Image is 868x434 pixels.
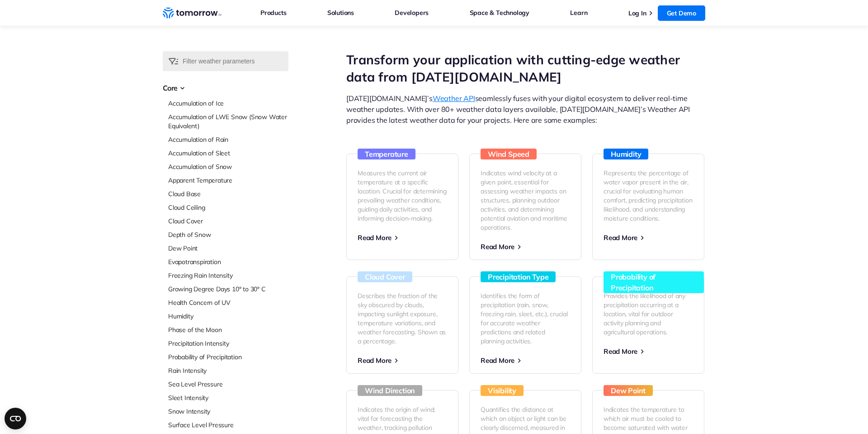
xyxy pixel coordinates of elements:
a: Home link [163,6,222,20]
span: Read More [481,242,514,251]
a: Accumulation of Sleet [168,149,288,158]
a: Growing Degree Days 10° to 30° C [168,285,288,294]
h1: Transform your application with cutting-edge weather data from [DATE][DOMAIN_NAME] [346,51,705,86]
h3: Core [163,82,288,93]
a: Surface Level Pressure [168,420,288,429]
a: Depth of Snow [168,230,288,239]
h3: Wind Speed [481,149,537,159]
a: Precipitation Intensity [168,339,288,348]
a: Cloud Base [168,189,288,198]
p: Identifies the form of precipitation (rain, snow, freezing rain, sleet, etc.), crucial for accura... [481,291,570,346]
span: Read More [358,356,392,365]
a: Humidity [168,312,288,321]
a: Cloud Ceiling [168,203,288,212]
a: Sleet Intensity [168,393,288,402]
a: Health Concern of UV [168,298,288,307]
p: Represents the percentage of water vapor present in the air, crucial for evaluating human comfort... [604,169,693,223]
h3: Dew Point [604,385,653,396]
a: Cloud Cover Describes the fraction of the sky obscured by clouds, impacting sunlight exposure, te... [346,276,458,374]
a: Temperature Measures the current air temperature at a specific location. Crucial for determining ... [346,154,458,260]
a: Solutions [327,7,354,19]
p: Measures the current air temperature at a specific location. Crucial for determining prevailing w... [358,169,447,223]
span: Read More [604,347,637,356]
h3: Probability of Precipitation [604,271,704,293]
p: [DATE][DOMAIN_NAME]’s seamlessly fuses with your digital ecosystem to deliver real-time weather u... [346,93,705,125]
h3: Wind Direction [358,385,422,396]
h3: Cloud Cover [358,271,412,282]
a: Learn [570,7,587,19]
a: Weather API [433,94,475,103]
a: Apparent Temperature [168,176,288,185]
h3: Temperature [358,149,415,159]
h3: Humidity [604,149,648,159]
a: Phase of the Moon [168,325,288,334]
a: Space & Technology [470,7,529,19]
a: Probability of Precipitation Provides the likelihood of any precipitation occurring at a location... [592,276,704,374]
span: Read More [481,356,514,365]
button: Open CMP widget [5,408,26,429]
a: Snow Intensity [168,407,288,416]
span: Read More [604,233,637,242]
a: Cloud Cover [168,217,288,226]
span: Read More [358,233,392,242]
a: Accumulation of Rain [168,135,288,144]
a: Evapotranspiration [168,257,288,266]
input: Filter weather parameters [163,51,288,71]
p: Describes the fraction of the sky obscured by clouds, impacting sunlight exposure, temperature va... [358,291,447,346]
a: Accumulation of LWE Snow (Snow Water Equivalent) [168,112,288,130]
a: Humidity Represents the percentage of water vapor present in the air, crucial for evaluating huma... [592,154,704,260]
a: Get Demo [658,5,705,21]
a: Rain Intensity [168,366,288,375]
a: Sea Level Pressure [168,380,288,389]
a: Accumulation of Ice [168,99,288,108]
a: Accumulation of Snow [168,162,288,171]
a: Dew Point [168,244,288,253]
a: Developers [395,7,429,19]
a: Freezing Rain Intensity [168,271,288,280]
a: Probability of Precipitation [168,352,288,362]
h3: Visibility [481,385,524,396]
a: Log In [628,9,646,17]
a: Wind Speed Indicates wind velocity at a given point, essential for assessing weather impacts on s... [469,154,581,260]
a: Precipitation Type Identifies the form of precipitation (rain, snow, freezing rain, sleet, etc.),... [469,276,581,374]
h3: Precipitation Type [481,271,556,282]
p: Indicates wind velocity at a given point, essential for assessing weather impacts on structures, ... [481,169,570,232]
a: Products [260,7,286,19]
p: Provides the likelihood of any precipitation occurring at a location, vital for outdoor activity ... [604,291,693,337]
